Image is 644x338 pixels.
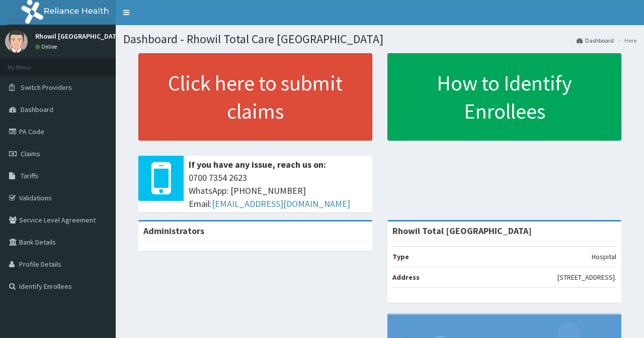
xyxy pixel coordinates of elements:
b: If you have any issue, reach us on: [189,159,326,170]
a: Click here to submit claims [138,53,372,141]
b: Administrators [143,225,204,237]
a: Dashboard [577,36,614,45]
a: [EMAIL_ADDRESS][DOMAIN_NAME] [212,198,350,209]
span: Switch Providers [21,83,72,92]
b: Type [392,252,409,261]
p: [STREET_ADDRESS]. [557,272,616,282]
span: Claims [21,149,40,158]
a: How to Identify Enrollees [387,53,621,141]
h1: Dashboard - Rhowil Total Care [GEOGRAPHIC_DATA] [123,33,636,46]
p: Hospital [592,252,616,262]
a: Online [35,43,59,50]
img: User Image [5,30,28,53]
li: Here [615,36,636,45]
p: Rhowil [GEOGRAPHIC_DATA] [35,33,123,40]
span: 0700 7354 2623 WhatsApp: [PHONE_NUMBER] Email: [189,171,367,210]
span: Tariffs [21,171,39,180]
span: Dashboard [21,105,53,114]
b: Address [392,273,420,282]
strong: Rhowil Total [GEOGRAPHIC_DATA] [392,225,532,237]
